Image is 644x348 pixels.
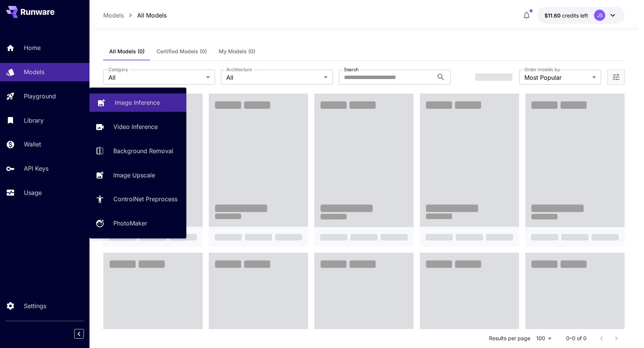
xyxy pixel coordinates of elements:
p: Video Inference [113,122,158,131]
span: $11.60 [544,12,562,19]
div: 100 [533,333,554,344]
p: 0–0 of 0 [566,335,587,342]
p: API Keys [24,164,48,173]
span: credits left [562,12,588,19]
button: Collapse sidebar [74,329,84,339]
a: Background Removal [89,142,186,160]
p: Models [24,67,44,76]
p: Home [24,43,41,52]
label: Search [344,66,359,73]
p: Results per page [489,335,530,342]
nav: breadcrumb [103,11,167,20]
p: PhotoMaker [113,219,147,228]
div: Collapse sidebar [80,327,89,341]
a: Image Inference [89,94,186,112]
p: Settings [24,301,46,310]
a: Image Upscale [89,166,186,184]
label: Architecture [226,66,252,73]
span: Certified Models (0) [157,48,207,55]
p: Image Upscale [113,171,155,180]
span: All [108,73,203,82]
span: Most Popular [524,73,589,82]
p: Background Removal [113,146,173,155]
div: JS [594,10,605,21]
button: Open more filters [612,73,621,82]
p: Library [24,116,44,125]
p: Image Inference [115,98,160,107]
a: Video Inference [89,118,186,136]
p: Usage [24,188,42,197]
p: All Models [137,11,167,20]
a: ControlNet Preprocess [89,190,186,208]
span: My Models (0) [219,48,255,55]
p: Models [103,11,124,20]
p: ControlNet Preprocess [113,194,177,203]
div: $11.60489 [544,12,588,19]
span: All Models (0) [109,48,145,55]
label: Order models by [524,66,560,73]
a: PhotoMaker [89,214,186,232]
p: Wallet [24,140,41,149]
label: Category [108,66,128,73]
p: Playground [24,92,56,101]
span: All [226,73,321,82]
button: $11.60489 [537,7,625,24]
